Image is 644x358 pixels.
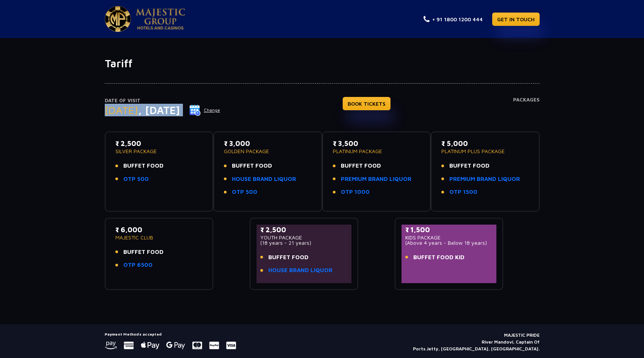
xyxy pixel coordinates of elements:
img: Majestic Pride [136,8,185,30]
p: ₹ 2,500 [115,138,203,149]
span: BUFFET FOOD [268,253,309,262]
a: OTP 500 [123,175,149,184]
span: BUFFET FOOD KID [413,253,464,262]
a: + 91 1800 1200 444 [424,15,483,23]
p: (18 years - 21 years) [260,240,348,246]
p: ₹ 3,500 [333,138,420,149]
p: Date of Visit [105,97,220,105]
h1: Tariff [105,57,540,70]
a: OTP 1500 [449,188,477,196]
p: PLATINUM PLUS PACKAGE [441,149,529,154]
p: ₹ 2,500 [260,225,348,235]
span: BUFFET FOOD [123,248,164,257]
span: BUFFET FOOD [123,162,164,170]
a: PREMIUM BRAND LIQUOR [341,175,411,184]
span: [DATE] [105,104,138,116]
a: BOOK TICKETS [343,97,390,110]
p: MAJESTIC CLUB [115,235,203,240]
img: Majestic Pride [105,6,131,32]
h4: Packages [513,97,540,124]
p: PLATINUM PACKAGE [333,149,420,154]
p: YOUTH PACKAGE [260,235,348,240]
a: PREMIUM BRAND LIQUOR [449,175,520,184]
span: BUFFET FOOD [449,162,490,170]
span: , [DATE] [138,104,180,116]
p: GOLDEN PACKAGE [224,149,312,154]
p: ₹ 5,000 [441,138,529,149]
a: OTP 500 [232,188,257,196]
a: OTP 1000 [341,188,370,196]
a: GET IN TOUCH [492,13,540,26]
a: HOUSE BRAND LIQUOR [268,266,332,275]
span: BUFFET FOOD [341,162,381,170]
p: ₹ 3,000 [224,138,312,149]
a: HOUSE BRAND LIQUOR [232,175,296,184]
p: ₹ 6,000 [115,225,203,235]
button: Change [189,104,220,116]
p: MAJESTIC PRIDE River Mandovi, Captain Of Ports Jetty, [GEOGRAPHIC_DATA], [GEOGRAPHIC_DATA]. [413,332,540,352]
p: SILVER PACKAGE [115,149,203,154]
span: BUFFET FOOD [232,162,272,170]
p: KIDS PACKAGE [405,235,493,240]
a: OTP 6500 [123,261,153,269]
p: (Above 4 years - Below 18 years) [405,240,493,246]
p: ₹ 1,500 [405,225,493,235]
h5: Payment Methods accepted [105,332,236,336]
